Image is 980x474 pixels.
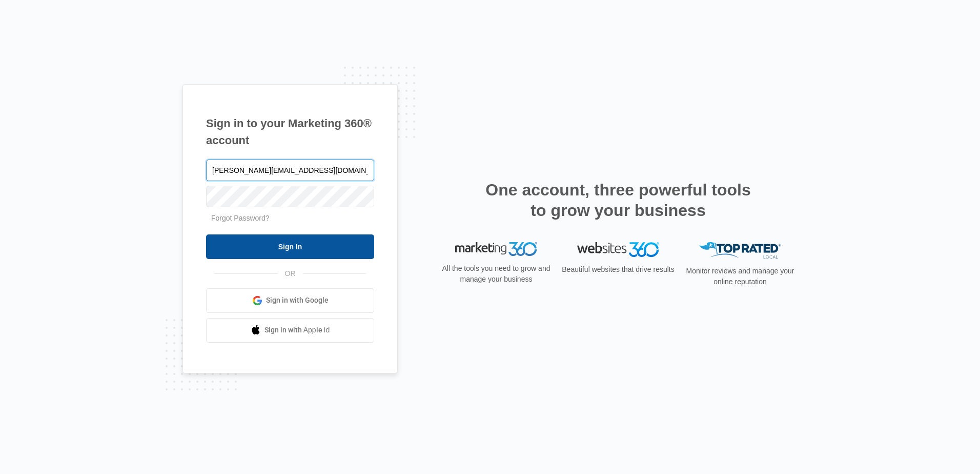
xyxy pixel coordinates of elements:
h1: Sign in to your Marketing 360® account [206,115,374,149]
a: Forgot Password? [211,214,270,222]
input: Email [206,160,374,181]
img: Marketing 360 [455,242,537,256]
span: Sign in with Google [266,295,329,306]
a: Sign in with Google [206,288,374,313]
h2: One account, three powerful tools to grow your business [482,180,754,221]
p: Monitor reviews and manage your online reputation [683,266,798,287]
img: Top Rated Local [699,242,781,259]
span: Sign in with Apple Id [264,325,330,335]
img: Websites 360 [577,242,659,257]
p: All the tools you need to grow and manage your business [439,263,554,285]
p: Beautiful websites that drive results [561,264,676,275]
a: Sign in with Apple Id [206,318,374,343]
span: OR [278,268,303,279]
input: Sign In [206,234,374,259]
